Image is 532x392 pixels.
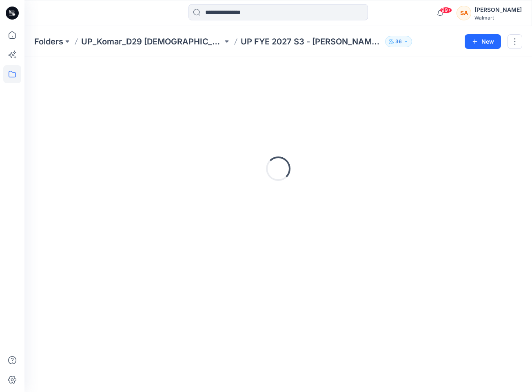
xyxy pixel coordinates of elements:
[395,37,402,46] p: 36
[34,36,63,47] a: Folders
[440,7,452,13] span: 99+
[241,36,382,47] p: UP FYE 2027 S3 - [PERSON_NAME] D29 [DEMOGRAPHIC_DATA] Sleepwear
[385,36,412,47] button: 36
[474,5,522,15] div: [PERSON_NAME]
[81,36,223,47] a: UP_Komar_D29 [DEMOGRAPHIC_DATA] Sleep
[474,15,522,21] div: Walmart
[465,34,501,49] button: New
[457,6,471,20] div: SA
